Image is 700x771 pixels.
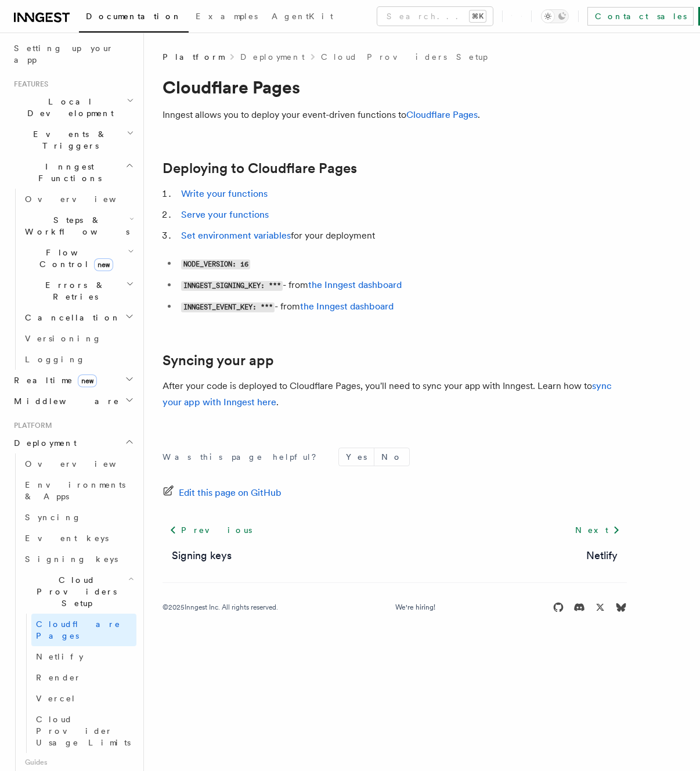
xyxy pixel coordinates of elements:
a: Previous [163,520,258,541]
span: new [78,374,97,387]
span: Event keys [25,534,109,543]
a: Versioning [20,328,136,349]
a: Logging [20,349,136,370]
a: Serve your functions [181,209,269,220]
span: Steps & Workflows [20,214,129,237]
li: - from [178,277,627,294]
li: - from [178,298,627,315]
span: Flow Control [20,247,128,270]
a: the Inngest dashboard [300,301,394,312]
button: Steps & Workflows [20,210,136,242]
div: Cloud Providers Setup [20,614,136,753]
span: Syncing [25,513,81,522]
span: Versioning [25,334,102,343]
button: Search...⌘K [377,7,493,26]
span: Deployment [9,437,77,449]
span: Cancellation [20,312,121,323]
span: Platform [9,421,52,430]
button: Realtimenew [9,370,136,391]
span: Local Development [9,96,127,119]
button: Errors & Retries [20,275,136,307]
a: Edit this page on GitHub [163,485,282,501]
span: Environments & Apps [25,480,125,501]
a: AgentKit [265,3,340,31]
span: Setting up your app [14,44,114,64]
span: Cloudflare Pages [36,619,121,640]
span: Events & Triggers [9,128,127,152]
span: Middleware [9,395,120,407]
p: Was this page helpful? [163,451,324,463]
span: Vercel [36,694,76,703]
a: Signing keys [20,549,136,570]
a: Event keys [20,528,136,549]
a: Deploying to Cloudflare Pages [163,160,357,176]
a: the Inngest dashboard [308,279,402,290]
a: Vercel [31,688,136,709]
span: Cloud Provider Usage Limits [36,715,131,747]
button: Local Development [9,91,136,124]
a: Set environment variables [181,230,291,241]
a: Netlify [31,646,136,667]
kbd: ⌘K [470,10,486,22]
a: Render [31,667,136,688]
a: Netlify [586,547,618,564]
p: After your code is deployed to Cloudflare Pages, you'll need to sync your app with Inngest. Learn... [163,378,627,410]
a: Overview [20,453,136,474]
a: Signing keys [172,547,232,564]
a: Deployment [240,51,305,63]
button: Yes [339,448,374,466]
span: Cloud Providers Setup [20,574,128,609]
button: Deployment [9,433,136,453]
a: Overview [20,189,136,210]
a: Documentation [79,3,189,33]
a: We're hiring! [395,603,435,612]
div: © 2025 Inngest Inc. All rights reserved. [163,603,278,612]
a: Syncing your app [163,352,274,369]
a: Write your functions [181,188,268,199]
a: Next [568,520,627,541]
button: Cloud Providers Setup [20,570,136,614]
code: NODE_VERSION: 16 [181,260,250,269]
span: Realtime [9,374,97,386]
span: Errors & Retries [20,279,126,302]
span: Netlify [36,652,84,661]
a: Cloud Providers Setup [321,51,488,63]
button: No [374,448,409,466]
span: Documentation [86,12,182,21]
span: Platform [163,51,224,63]
a: Examples [189,3,265,31]
li: for your deployment [178,228,627,244]
span: Edit this page on GitHub [179,485,282,501]
span: Render [36,673,81,682]
span: Features [9,80,48,89]
a: Cloud Provider Usage Limits [31,709,136,753]
code: INNGEST_EVENT_KEY: *** [181,302,275,312]
button: Cancellation [20,307,136,328]
a: Cloudflare Pages [31,614,136,646]
span: Inngest Functions [9,161,125,184]
button: Events & Triggers [9,124,136,156]
button: Flow Controlnew [20,242,136,275]
p: Inngest allows you to deploy your event-driven functions to . [163,107,627,123]
button: Inngest Functions [9,156,136,189]
button: Toggle dark mode [541,9,569,23]
a: Cloudflare Pages [406,109,478,120]
span: Examples [196,12,258,21]
span: Signing keys [25,554,118,564]
span: Overview [25,459,145,469]
span: Overview [25,194,145,204]
code: INNGEST_SIGNING_KEY: *** [181,281,283,291]
h1: Cloudflare Pages [163,77,627,98]
a: Setting up your app [9,38,136,70]
a: Contact sales [587,7,694,26]
a: Syncing [20,507,136,528]
a: Environments & Apps [20,474,136,507]
button: Middleware [9,391,136,412]
span: Logging [25,355,85,364]
span: AgentKit [272,12,333,21]
span: new [94,258,113,271]
div: Inngest Functions [9,189,136,370]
